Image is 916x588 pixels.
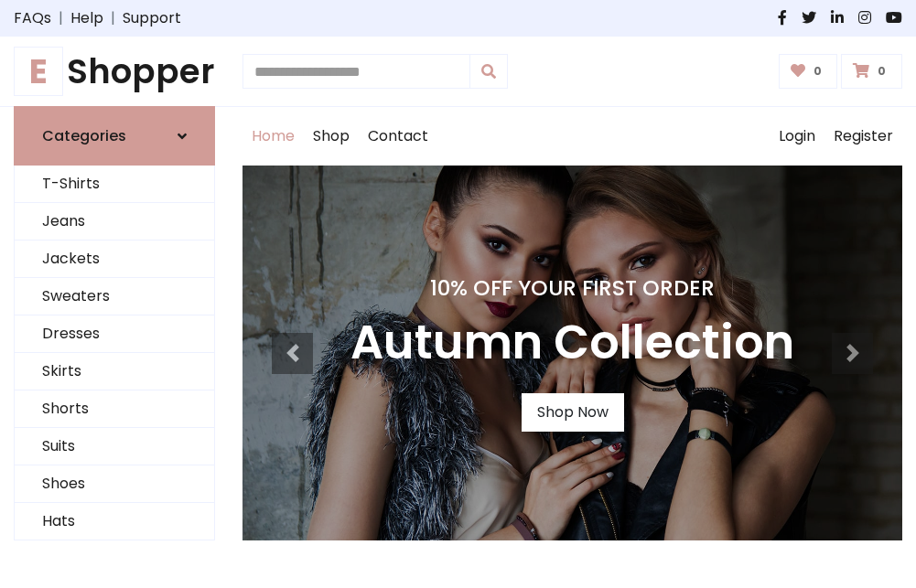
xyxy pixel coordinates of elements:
[42,127,126,144] h6: Categories
[14,47,63,96] span: E
[15,315,214,353] a: Dresses
[15,241,214,278] a: Jackets
[15,390,214,428] a: Shorts
[809,63,826,80] span: 0
[14,51,215,91] h1: Shopper
[15,278,214,315] a: Sweaters
[51,7,70,29] span: |
[873,63,890,80] span: 0
[359,107,437,166] a: Contact
[350,275,794,301] h4: 10% Off Your First Order
[15,203,214,241] a: Jeans
[824,107,902,166] a: Register
[70,7,103,29] a: Help
[304,107,359,166] a: Shop
[15,353,214,390] a: Skirts
[103,7,123,29] span: |
[14,106,215,166] a: Categories
[15,503,214,540] a: Hats
[15,166,214,203] a: T-Shirts
[123,7,181,29] a: Support
[242,107,304,166] a: Home
[14,51,215,91] a: EShopper
[14,7,51,29] a: FAQs
[350,315,794,371] h3: Autumn Collection
[522,393,624,432] a: Shop Now
[15,428,214,465] a: Suits
[779,54,838,89] a: 0
[770,107,824,166] a: Login
[15,465,214,503] a: Shoes
[841,54,902,89] a: 0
